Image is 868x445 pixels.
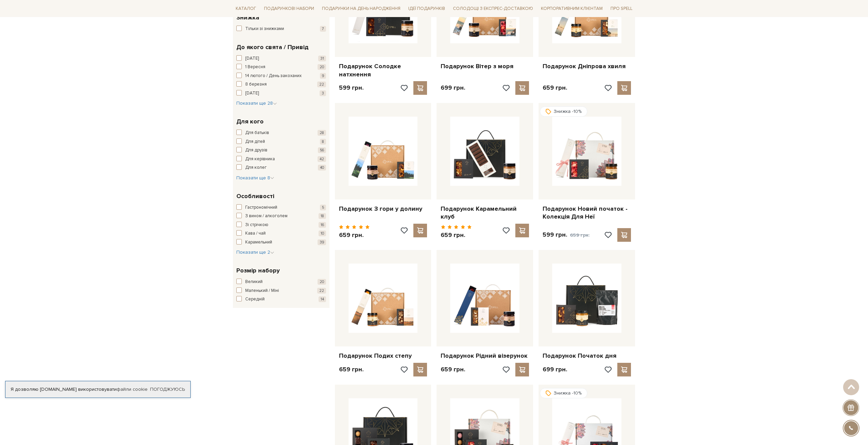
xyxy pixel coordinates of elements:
[236,175,274,181] span: Показати ще 8
[236,81,326,88] button: 8 березня 22
[441,62,529,70] a: Подарунок Вітер з моря
[245,204,277,211] span: Гастрономічний
[318,147,326,153] span: 56
[236,55,326,62] button: [DATE] 31
[236,279,326,285] button: Великий 20
[320,205,326,210] span: 5
[245,222,268,228] span: Зі стрічкою
[441,352,529,360] a: Подарунок Рідний візерунок
[150,386,185,392] a: Погоджуюсь
[236,204,326,211] button: Гастрономічний 5
[236,192,274,201] span: Особливості
[339,62,427,78] a: Подарунок Солодке натхнення
[236,117,264,126] span: Для кого
[318,64,326,70] span: 20
[245,279,263,285] span: Великий
[245,81,267,88] span: 8 березня
[540,106,587,117] div: Знижка -10%
[236,26,326,32] button: Тільки зі знижками 7
[236,230,326,237] button: Кава / чай 10
[245,239,272,246] span: Карамельний
[543,366,567,373] p: 699 грн.
[236,13,259,22] span: Знижка
[236,138,326,145] button: Для дітей 8
[236,249,274,256] button: Показати ще 2
[236,100,277,106] span: Показати ще 28
[245,90,259,97] span: [DATE]
[441,84,465,92] p: 699 грн.
[320,73,326,79] span: 9
[245,213,288,220] span: З вином / алкоголем
[441,366,465,373] p: 659 грн.
[236,156,326,163] button: Для керівника 42
[236,90,326,97] button: [DATE] 3
[236,222,326,228] button: Зі стрічкою 16
[339,352,427,360] a: Подарунок Подих степу
[318,156,326,162] span: 42
[320,26,326,32] span: 7
[245,230,266,237] span: Кава / чай
[543,84,567,92] p: 659 грн.
[236,249,274,255] span: Показати ще 2
[339,205,427,213] a: Подарунок З гори у долину
[319,231,326,236] span: 10
[245,296,265,303] span: Середній
[570,232,590,238] span: 659 грн.
[245,73,301,79] span: 14 лютого / День закоханих
[543,231,590,239] p: 599 грн.
[236,239,326,246] button: Карамельний 39
[540,388,587,398] div: Знижка -10%
[245,26,284,32] span: Тільки зі знижками
[543,205,631,221] a: Подарунок Новий початок - Колекція Для Неї
[117,386,148,392] a: файли cookie
[245,55,259,62] span: [DATE]
[608,3,635,14] a: Про Spell
[538,3,605,14] a: Корпоративним клієнтам
[318,279,326,285] span: 20
[441,205,529,221] a: Подарунок Карамельний клуб
[318,239,326,245] span: 39
[543,352,631,360] a: Подарунок Початок дня
[245,64,265,71] span: 1 Вересня
[320,90,326,96] span: 3
[317,81,326,87] span: 22
[236,147,326,154] button: Для друзів 56
[319,222,326,228] span: 16
[245,138,265,145] span: Для дітей
[236,64,326,71] button: 1 Вересня 20
[236,175,274,181] button: Показати ще 8
[318,130,326,136] span: 28
[245,147,267,154] span: Для друзів
[245,130,269,136] span: Для батьків
[450,3,536,14] a: Солодощі з експрес-доставкою
[339,366,364,373] p: 659 грн.
[236,130,326,136] button: Для батьків 28
[406,3,448,14] a: Ідеї подарунків
[318,56,326,61] span: 31
[245,156,275,163] span: Для керівника
[236,164,326,171] button: Для колег 40
[236,100,277,107] button: Показати ще 28
[317,288,326,294] span: 22
[339,231,370,239] p: 659 грн.
[245,287,279,294] span: Маленький / Міні
[236,266,280,275] span: Розмір набору
[236,43,309,52] span: До якого свята / Привід
[320,139,326,145] span: 8
[261,3,317,14] a: Подарункові набори
[318,165,326,170] span: 40
[236,296,326,303] button: Середній 14
[5,386,190,392] div: Я дозволяю [DOMAIN_NAME] використовувати
[319,296,326,302] span: 14
[236,73,326,79] button: 14 лютого / День закоханих 9
[339,84,364,92] p: 599 грн.
[543,62,631,70] a: Подарунок Дніпрова хвиля
[319,3,403,14] a: Подарунки на День народження
[233,3,259,14] a: Каталог
[319,213,326,219] span: 18
[245,164,267,171] span: Для колег
[441,231,472,239] p: 659 грн.
[236,287,326,294] button: Маленький / Міні 22
[236,213,326,220] button: З вином / алкоголем 18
